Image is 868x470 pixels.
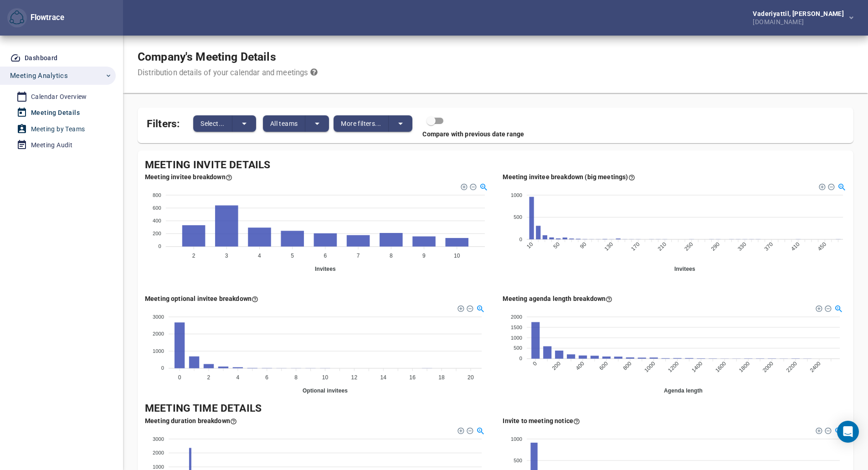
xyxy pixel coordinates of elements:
tspan: 2000 [511,314,522,320]
tspan: 2000 [153,450,164,455]
tspan: 1000 [511,436,522,441]
tspan: 14 [380,374,386,381]
tspan: 8 [294,374,298,381]
tspan: 6 [324,253,327,259]
div: Zoom In [818,183,824,189]
tspan: 600 [153,205,161,211]
tspan: 2 [192,253,195,259]
div: Selection Zoom [834,304,842,312]
tspan: 200 [550,360,561,371]
tspan: 50 [552,241,561,250]
tspan: 2000 [153,331,164,336]
div: Selection Zoom [479,182,487,190]
tspan: 2000 [761,360,774,373]
div: Meeting Details [31,107,80,119]
tspan: 800 [621,360,632,371]
tspan: 18 [438,374,445,381]
tspan: 1000 [511,192,522,198]
tspan: 2400 [808,360,822,373]
span: Filters: [147,112,180,132]
tspan: 2 [207,374,211,381]
tspan: 1000 [643,360,656,373]
tspan: 6 [265,374,268,381]
span: Meeting Analytics [10,70,68,82]
tspan: 170 [630,241,641,252]
tspan: 450 [816,241,827,252]
div: Zoom Out [466,427,473,433]
div: split button [263,115,329,132]
span: All teams [270,118,298,129]
div: Zoom Out [469,183,476,189]
text: Invitees [315,266,336,272]
tspan: 7 [357,253,360,259]
tspan: 0 [178,374,181,381]
button: More filters... [334,115,389,132]
div: Open Intercom Messenger [837,421,859,443]
tspan: 1000 [153,348,164,354]
tspan: 400 [153,218,161,223]
tspan: 12 [351,374,358,381]
tspan: 1400 [690,360,704,373]
text: Optional invitees [303,387,348,394]
div: Selection Zoom [476,426,484,434]
button: Flowtrace [7,8,27,28]
div: Meeting Audit [31,139,72,151]
tspan: 16 [409,374,416,381]
div: Selection Zoom [834,426,842,434]
div: Here you see how many meetings have had advance notice in hours when the invite was sent out [503,416,580,425]
tspan: 2200 [785,360,798,373]
tspan: 9 [422,253,426,259]
tspan: 130 [603,241,614,252]
span: More filters... [341,118,381,129]
tspan: 210 [656,241,667,252]
div: Selection Zoom [837,182,845,190]
div: Here you see how many meetings you organise per number invitees (for meetings with 10 or less inv... [145,172,232,181]
button: All teams [263,115,306,132]
div: Zoom Out [466,305,473,311]
div: Meeting by Teams [31,124,85,135]
div: Vaderiyattil, [PERSON_NAME] [753,10,847,17]
tspan: 1500 [511,325,522,330]
div: Meeting Invite Details [145,158,846,173]
div: Compare with previous date range [138,129,846,139]
div: Zoom Out [824,427,830,433]
tspan: 1000 [153,464,164,470]
tspan: 20 [467,374,474,381]
div: Zoom In [815,305,821,311]
tspan: 1600 [714,360,727,373]
tspan: 370 [763,241,774,252]
div: [DOMAIN_NAME] [753,17,847,25]
tspan: 8 [390,253,393,259]
tspan: 90 [579,241,588,250]
div: Calendar Overview [31,91,87,103]
div: Distribution details of your calendar and meetings [138,67,318,78]
tspan: 0 [159,244,161,249]
tspan: 200 [153,231,161,236]
tspan: 3000 [153,436,164,441]
div: split button [334,115,412,132]
tspan: 0 [161,366,164,371]
div: Here you see how many meetings by the duration of it (duration in 5 minute steps). We don't show ... [145,416,237,425]
tspan: 10 [525,241,534,250]
div: Flowtrace [7,8,64,28]
tspan: 250 [683,241,694,252]
tspan: 600 [598,360,609,371]
tspan: 0 [531,360,538,367]
div: split button [193,115,256,132]
div: Dashboard [25,52,58,64]
tspan: 500 [514,214,522,220]
div: Zoom Out [824,305,830,311]
tspan: 10 [322,374,329,381]
tspan: 0 [519,356,522,362]
text: Invitees [674,266,695,272]
tspan: 1200 [667,360,680,373]
tspan: 410 [790,241,801,252]
tspan: 3 [225,253,228,259]
div: Selection Zoom [476,304,484,312]
div: Here you see how many meetings you organize per number of invitees (for meetings with 500 or less... [503,172,635,181]
tspan: 500 [514,458,522,463]
tspan: 4 [258,253,261,259]
tspan: 800 [153,192,161,198]
h1: Company's Meeting Details [138,50,318,64]
tspan: 290 [709,241,720,252]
